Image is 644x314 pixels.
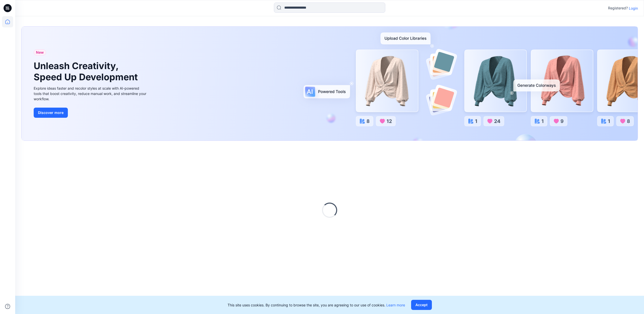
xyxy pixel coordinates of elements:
[36,49,44,55] span: New
[386,303,405,307] a: Learn more
[34,86,148,102] div: Explore ideas faster and recolor styles at scale with AI-powered tools that boost creativity, red...
[411,300,432,310] button: Accept
[34,61,140,82] h1: Unleash Creativity, Speed Up Development
[629,6,638,11] p: Login
[228,302,405,308] p: This site uses cookies. By continuing to browse the site, you are agreeing to our use of cookies.
[34,108,148,118] a: Discover more
[34,108,68,118] button: Discover more
[608,5,628,11] p: Registered?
